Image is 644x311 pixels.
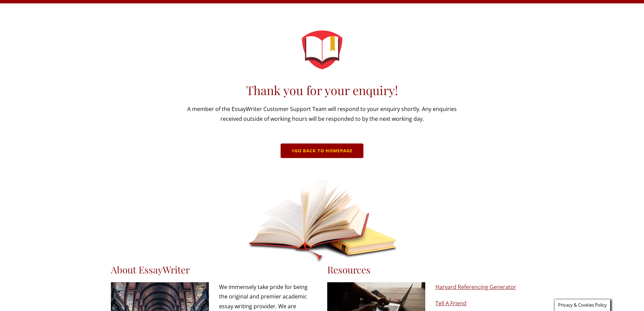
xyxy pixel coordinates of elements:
h3: About EssayWriter [111,264,209,275]
a: Tell A Friend [435,299,467,307]
img: logo-emblem.svg [302,30,342,69]
a: Harvard Referencing Generator [435,283,516,291]
a: Go Back to Homepage [281,143,363,158]
h3: Resources [327,264,425,275]
p: A member of the EssayWriter Customer Support Team will respond to your enquiry shortly. Any enqui... [187,104,457,124]
img: landing-book.png [246,178,398,264]
span: Privacy & Cookies Policy [558,302,607,308]
h1: Thank you for your enquiry! [187,83,457,97]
